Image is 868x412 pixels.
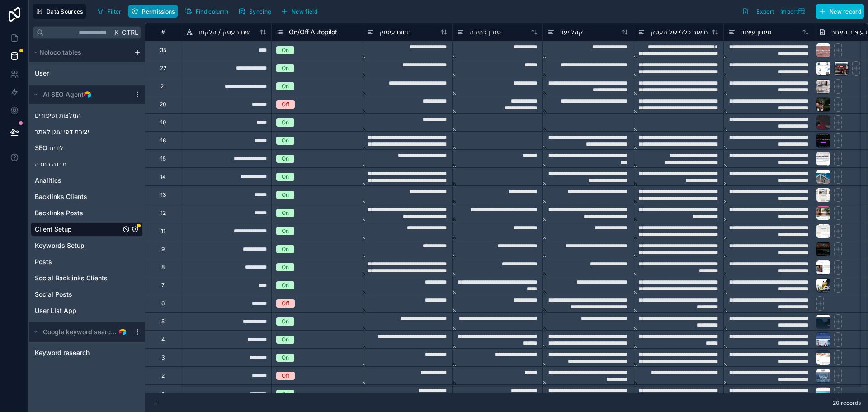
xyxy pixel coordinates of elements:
span: AI SEO Agent [43,90,84,99]
span: סגנון כתיבה [470,28,501,37]
span: Find column [196,8,228,15]
img: Airtable Logo [119,328,126,336]
button: Airtable LogoGoogle keyword search results [31,326,130,338]
a: Keywords Setup [35,241,121,250]
div: Posts [31,255,143,269]
button: Syncing [235,5,274,18]
span: User [35,69,49,78]
div: User [31,66,143,81]
div: 9 [161,246,165,253]
span: On/Off Autopilot [289,28,337,37]
div: On [282,82,289,90]
span: סיגנון עיצוב [741,28,771,37]
span: 20 records [833,399,861,407]
span: Data Sources [47,8,83,15]
span: Ctrl [121,27,139,38]
button: Find column [182,5,231,18]
div: On [282,46,289,54]
div: 20 [160,101,166,108]
div: Backlinks Clients [31,189,143,204]
div: Analitics [31,173,143,188]
span: קהל יעד [560,28,583,37]
div: On [282,317,289,326]
button: Data Sources [33,4,86,19]
span: תחום עיסוק [379,28,411,37]
span: יצירת דפי עוגן לאתר [35,127,89,136]
span: Social Posts [35,290,72,299]
span: Permissions [142,8,175,15]
div: On [282,173,289,181]
span: Analitics [35,176,61,185]
div: # [152,28,174,35]
div: 14 [160,173,166,180]
div: 16 [160,137,166,144]
span: Keywords Setup [35,241,85,250]
div: 7 [161,282,165,289]
span: Backlinks Posts [35,208,83,218]
a: Backlinks Posts [35,208,121,218]
span: New record [830,8,861,15]
a: Client Setup [35,225,121,234]
div: 12 [160,209,166,217]
div: Off [282,299,289,308]
button: New field [278,5,321,18]
div: Keyword research [31,346,143,360]
button: Export [739,4,777,19]
button: Noloco tables [31,46,130,59]
div: Off [282,372,289,380]
a: New record [812,4,864,19]
span: Client Setup [35,225,72,234]
span: Posts [35,257,52,266]
div: Social Backlinks Clients [31,271,143,285]
span: תיאור כללי של העסק [651,28,708,37]
a: Analitics [35,176,121,185]
div: יצירת דפי עוגן לאתר [31,124,143,139]
div: לידים SEO [31,141,143,155]
span: New field [292,8,317,15]
span: Import [780,8,798,15]
a: Permissions [128,5,181,18]
span: User LIst App [35,306,76,315]
span: Filter [108,8,122,15]
span: Backlinks Clients [35,192,87,201]
span: Google keyword search results [43,327,119,336]
div: Social Posts [31,287,143,302]
div: 4 [161,336,165,343]
a: Syncing [235,5,278,18]
div: On [282,191,289,199]
div: On [282,336,289,344]
span: שם העסק / הלקוח [198,28,250,37]
a: Keyword research [35,348,121,357]
div: מבנה כתבה [31,157,143,171]
div: 13 [160,191,166,199]
div: 35 [160,47,166,54]
div: 22 [160,65,166,72]
span: Noloco tables [39,48,81,57]
a: User [35,69,112,78]
a: Backlinks Clients [35,192,121,201]
div: On [282,281,289,289]
div: 21 [160,83,166,90]
div: 1 [162,390,164,398]
div: Client Setup [31,222,143,237]
a: לידים SEO [35,143,121,152]
div: המלצות ושיפורים [31,108,143,123]
div: On [282,118,289,127]
div: Backlinks Posts [31,206,143,220]
a: Posts [35,257,121,266]
div: 2 [161,372,165,379]
div: On [282,245,289,253]
div: 8 [161,264,165,271]
a: יצירת דפי עוגן לאתר [35,127,121,136]
div: 6 [161,300,165,307]
div: On [282,354,289,362]
div: 5 [161,318,165,325]
span: Syncing [249,8,271,15]
div: On [282,390,289,398]
img: Airtable Logo [84,91,91,98]
div: On [282,227,289,235]
span: Social Backlinks Clients [35,274,108,283]
div: 11 [161,227,165,235]
div: On [282,137,289,145]
a: Social Backlinks Clients [35,274,121,283]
